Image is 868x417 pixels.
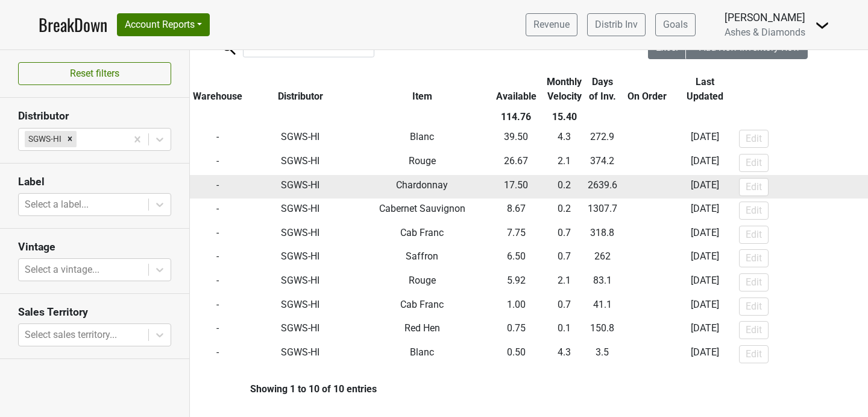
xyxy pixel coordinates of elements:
button: Account Reports [117,13,210,36]
button: Edit [739,249,769,267]
span: Rouge [409,155,436,167]
th: Distributor: activate to sort column ascending [245,72,356,107]
td: - [620,294,674,319]
td: SGWS-HI [245,318,356,342]
td: 2.1 [544,270,585,294]
td: - [620,270,674,294]
th: Available: activate to sort column ascending [488,72,544,107]
td: 0.7 [544,247,585,271]
div: Showing 1 to 10 of 10 entries [190,383,377,395]
span: Rouge [409,275,436,286]
td: SGWS-HI [245,223,356,247]
td: [DATE] [673,318,736,342]
th: Item: activate to sort column ascending [356,72,488,107]
td: SGWS-HI [245,175,356,199]
span: Blanc [410,346,434,358]
div: [PERSON_NAME] [725,10,805,25]
th: Monthly Velocity: activate to sort column ascending [544,72,585,107]
th: Days of Inv.: activate to sort column ascending [585,72,620,107]
td: - [620,247,674,271]
td: SGWS-HI [245,247,356,271]
h3: Label [18,176,171,188]
a: Distrib Inv [587,13,646,36]
td: 41.1 [585,294,620,319]
td: - [190,270,245,294]
td: - [620,175,674,199]
td: - [620,151,674,175]
span: Cabernet Sauvignon [379,203,465,214]
td: [DATE] [673,199,736,223]
td: 262 [585,247,620,271]
a: Goals [655,13,696,36]
td: SGWS-HI [245,342,356,366]
td: - [620,342,674,366]
td: SGWS-HI [245,199,356,223]
td: - [190,247,245,271]
td: [DATE] [673,151,736,175]
td: 1307.7 [585,199,620,223]
h3: Sales Territory [18,306,171,319]
a: Revenue [526,13,577,36]
td: 83.1 [585,270,620,294]
a: BreakDown [39,12,107,37]
span: Ashes & Diamonds [725,27,805,38]
td: [DATE] [673,175,736,199]
td: - [190,175,245,199]
td: - [190,151,245,175]
td: 0.50 [488,342,544,366]
td: 0.2 [544,199,585,223]
td: [DATE] [673,223,736,247]
th: On Order: activate to sort column ascending [620,72,674,107]
td: 272.9 [585,127,620,151]
td: SGWS-HI [245,151,356,175]
button: Edit [739,130,769,148]
td: 318.8 [585,223,620,247]
th: Warehouse: activate to sort column ascending [190,72,245,107]
button: Edit [739,345,769,363]
span: Saffron [406,250,438,262]
td: 2639.6 [585,175,620,199]
td: - [190,318,245,342]
td: [DATE] [673,294,736,319]
th: 15.40 [544,107,585,127]
td: - [190,127,245,151]
button: Edit [739,202,769,220]
td: - [620,199,674,223]
td: [DATE] [673,270,736,294]
td: 4.3 [544,342,585,366]
span: Red Hen [404,322,440,334]
td: SGWS-HI [245,127,356,151]
td: 6.50 [488,247,544,271]
td: - [190,199,245,223]
button: Edit [739,154,769,172]
td: - [620,127,674,151]
button: Reset filters [18,62,171,85]
td: 0.1 [544,318,585,342]
td: 8.67 [488,199,544,223]
td: [DATE] [673,127,736,151]
td: - [620,223,674,247]
td: 0.75 [488,318,544,342]
td: [DATE] [673,342,736,366]
td: 39.50 [488,127,544,151]
img: Dropdown Menu [815,18,829,33]
td: 0.2 [544,175,585,199]
td: 4.3 [544,127,585,151]
td: 26.67 [488,151,544,175]
td: - [190,342,245,366]
td: 1.00 [488,294,544,319]
td: SGWS-HI [245,270,356,294]
td: 0.7 [544,223,585,247]
td: 150.8 [585,318,620,342]
button: Edit [739,226,769,244]
span: Cab Franc [400,227,444,238]
button: Edit [739,321,769,339]
td: 7.75 [488,223,544,247]
th: 114.76 [488,107,544,127]
span: Blanc [410,131,434,142]
td: - [190,223,245,247]
div: Remove SGWS-HI [63,131,77,147]
td: - [190,294,245,319]
td: 17.50 [488,175,544,199]
h3: Distributor [18,110,171,123]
